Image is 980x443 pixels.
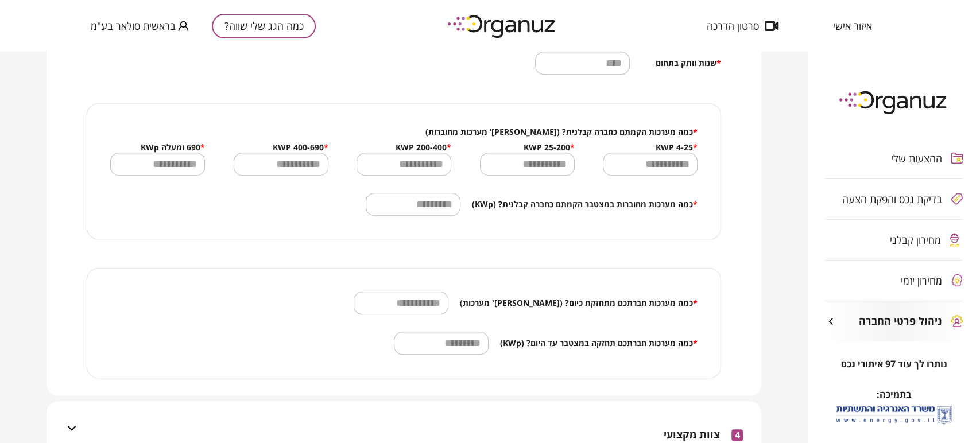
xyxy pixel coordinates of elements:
[825,220,963,260] button: מחירון קבלני
[212,14,316,38] button: כמה הגג שלי שווה?
[842,193,942,205] span: בדיקת נכס והפקת הצעה
[425,126,693,137] span: כמה מערכות הקמתם כחברה קבלנית? ([PERSON_NAME]’ מערכות מחוברות)
[891,153,942,164] span: ההצעות שלי
[273,142,324,153] span: 400-690 KWP
[825,179,963,219] button: בדיקת נכס והפקת הצעה
[396,142,447,153] span: 200-400 KWP
[731,429,743,441] div: 4
[834,401,954,428] img: לוגו משרד האנרגיה
[472,199,693,209] span: כמה מערכות מחוברות במצטבר הקמתם כחברה קבלנית? (KWp)
[664,429,720,441] span: צוות מקצועי
[91,19,189,33] button: בראשית סולאר בע"מ
[825,301,963,341] button: ניהול פרטי החברה
[439,10,565,42] img: logo
[707,20,759,32] span: סרטון הדרכה
[833,20,872,32] span: איזור אישי
[877,388,911,401] span: בתמיכה:
[890,234,941,246] span: מחירון קבלני
[825,138,963,178] button: ההצעות שלי
[656,57,716,68] span: שנות וותק בתחום
[831,86,957,118] img: logo
[460,297,693,308] span: כמה מערכות חברתכם מתחזקת כיום? ([PERSON_NAME]' מערכות)
[656,142,693,153] span: 4-25 KWP
[141,142,200,153] span: 690 ומעלה KWp
[841,359,947,370] span: נותרו לך עוד 97 איתורי נכס
[500,337,693,348] span: כמה מערכות חברתכם תחזקה במצטבר עד היום? (KWp)
[816,20,889,32] button: איזור אישי
[524,142,570,153] span: 25-200 KWP
[690,20,796,32] button: סרטון הדרכה
[91,20,176,32] span: בראשית סולאר בע"מ
[859,315,942,328] span: ניהול פרטי החברה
